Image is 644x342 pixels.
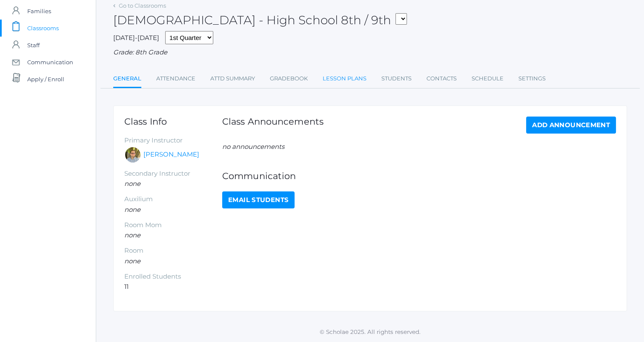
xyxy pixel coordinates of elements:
[124,257,140,265] em: none
[124,137,222,144] h5: Primary Instructor
[124,170,222,177] h5: Secondary Instructor
[27,20,59,37] span: Classrooms
[124,180,140,188] em: none
[381,70,412,87] a: Students
[119,2,166,9] a: Go to Classrooms
[222,117,323,131] h1: Class Announcements
[124,247,222,254] h5: Room
[27,54,73,71] span: Communication
[124,196,222,203] h5: Auxilium
[113,14,407,27] h2: [DEMOGRAPHIC_DATA] - High School 8th / 9th
[124,231,140,239] em: none
[323,70,366,87] a: Lesson Plans
[124,146,141,163] div: Kylen Braileanu
[518,70,546,87] a: Settings
[426,70,457,87] a: Contacts
[222,191,295,208] a: Email Students
[472,70,504,87] a: Schedule
[124,273,222,280] h5: Enrolled Students
[143,150,199,160] a: [PERSON_NAME]
[27,3,51,20] span: Families
[96,328,644,336] p: © Scholae 2025. All rights reserved.
[156,70,195,87] a: Attendance
[222,142,284,151] em: no announcements
[222,171,616,181] h1: Communication
[124,117,222,126] h1: Class Info
[210,70,255,87] a: Attd Summary
[113,70,141,88] a: General
[526,117,616,134] a: Add Announcement
[124,282,222,292] li: 11
[113,48,627,57] div: Grade: 8th Grade
[124,222,222,229] h5: Room Mom
[270,70,308,87] a: Gradebook
[124,205,140,214] em: none
[113,34,159,42] span: [DATE]-[DATE]
[27,37,40,54] span: Staff
[27,71,64,88] span: Apply / Enroll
